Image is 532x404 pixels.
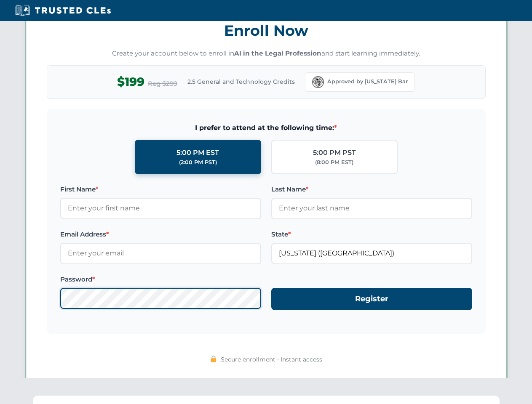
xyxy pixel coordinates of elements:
[47,49,486,58] p: Create your account below to enroll in and start learning immediately.
[60,229,261,239] label: Email Address
[313,147,356,158] div: 5:00 PM PST
[271,198,472,219] input: Enter your last name
[271,184,472,194] label: Last Name
[271,229,472,239] label: State
[221,355,322,364] span: Secure enrollment • Instant access
[148,79,177,89] span: Reg $299
[117,72,144,91] span: $199
[60,122,472,133] span: I prefer to attend at the following time:
[47,17,486,44] h3: Enroll Now
[60,243,261,264] input: Enter your email
[315,158,353,167] div: (8:00 PM EST)
[60,198,261,219] input: Enter your first name
[210,356,217,362] img: 🔒
[327,77,408,86] span: Approved by [US_STATE] Bar
[187,77,295,86] span: 2.5 General and Technology Credits
[312,76,324,88] img: Florida Bar
[60,274,261,284] label: Password
[271,243,472,264] input: Florida (FL)
[179,158,217,167] div: (2:00 PM PST)
[271,288,472,310] button: Register
[60,184,261,194] label: First Name
[176,147,219,158] div: 5:00 PM EST
[234,49,321,57] strong: AI in the Legal Profession
[13,4,113,17] img: Trusted CLEs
